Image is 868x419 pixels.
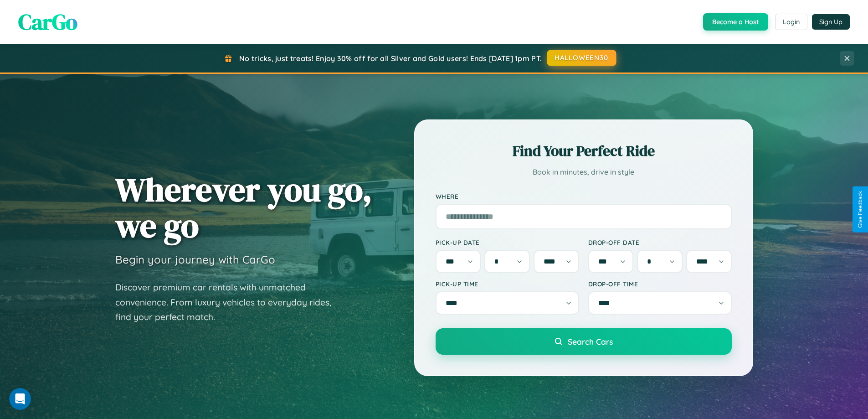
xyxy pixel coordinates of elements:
[436,328,732,355] button: Search Cars
[115,171,372,243] h1: Wherever you go, we go
[775,14,807,30] button: Login
[18,7,77,37] span: CarGo
[547,50,616,66] button: HALLOWEEN30
[9,388,31,410] iframe: Intercom live chat
[436,238,579,246] label: Pick-up Date
[115,253,275,266] h3: Begin your journey with CarGo
[115,280,343,325] p: Discover premium car rentals with unmatched convenience. From luxury vehicles to everyday rides, ...
[436,192,732,200] label: Where
[703,13,768,31] button: Become a Host
[436,280,579,288] label: Pick-up Time
[239,54,542,63] span: No tricks, just treats! Enjoy 30% off for all Silver and Gold users! Ends [DATE] 1pm PT.
[588,238,732,246] label: Drop-off Date
[436,141,732,161] h2: Find Your Perfect Ride
[568,336,613,347] span: Search Cars
[812,14,850,30] button: Sign Up
[436,166,732,179] p: Book in minutes, drive in style
[857,191,863,228] div: Give Feedback
[588,280,732,288] label: Drop-off Time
